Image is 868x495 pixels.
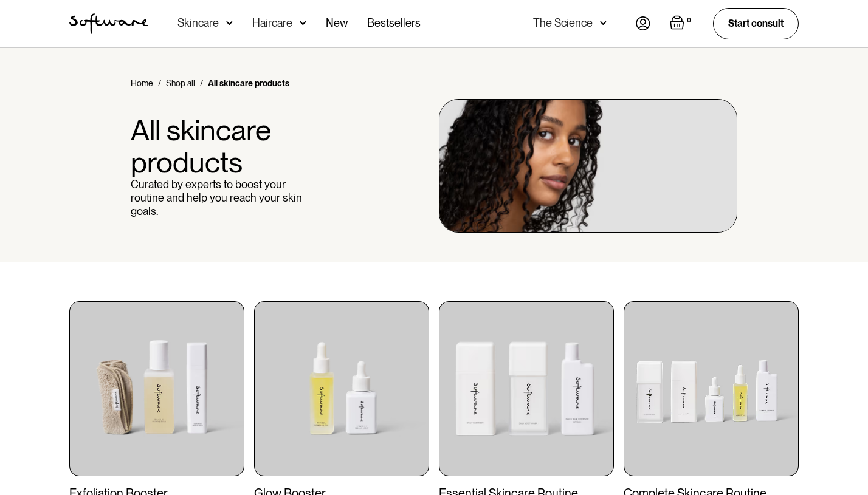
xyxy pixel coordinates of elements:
[158,77,161,89] div: /
[252,17,292,29] div: Haircare
[670,15,694,32] a: Open cart
[166,77,195,89] a: Shop all
[131,77,153,89] a: Home
[208,77,289,89] div: All skincare products
[226,17,233,29] img: arrow down
[69,13,148,34] a: home
[131,178,306,217] p: Curated by experts to boost your routine and help you reach your skin goals.
[177,17,219,29] div: Skincare
[300,17,306,29] img: arrow down
[131,114,306,179] h1: All skincare products
[533,17,593,29] div: The Science
[600,17,607,29] img: arrow down
[713,8,799,39] a: Start consult
[200,77,203,89] div: /
[69,13,148,34] img: Software Logo
[684,15,694,26] div: 0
